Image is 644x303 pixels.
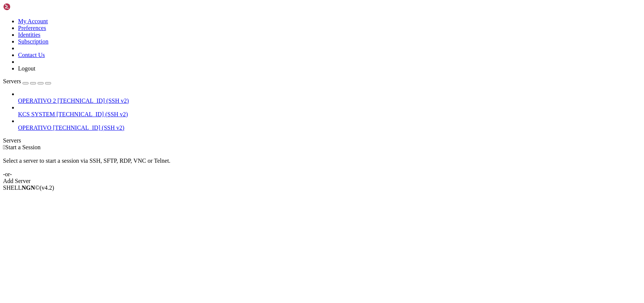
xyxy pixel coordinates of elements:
a: OPERATIVO 2 [TECHNICAL_ID] (SSH v2) [18,97,641,104]
img: Shellngn [3,3,46,10]
span: [TECHNICAL_ID] (SSH v2) [56,111,128,117]
a: KCS SYSTEM [TECHNICAL_ID] (SSH v2) [18,111,641,118]
li: OPERATIVO 2 [TECHNICAL_ID] (SSH v2) [18,91,641,104]
a: My Account [18,18,48,24]
a: Logout [18,65,35,72]
a: Subscription [18,38,48,45]
span: SHELL © [3,184,54,191]
a: Servers [3,78,51,84]
span: 4.2.0 [40,184,54,191]
a: Preferences [18,25,46,31]
div: Servers [3,137,641,144]
div: Add Server [3,178,641,184]
b: NGN [22,184,35,191]
a: Identities [18,31,41,38]
span: KCS SYSTEM [18,111,55,117]
a: Contact Us [18,52,45,58]
div: Select a server to start a session via SSH, SFTP, RDP, VNC or Telnet. -or- [3,151,641,178]
span: OPERATIVO 2 [18,97,56,104]
a: OPERATIVO [TECHNICAL_ID] (SSH v2) [18,124,641,131]
span: [TECHNICAL_ID] (SSH v2) [57,97,129,104]
span:  [3,144,5,150]
span: Start a Session [5,144,41,150]
li: KCS SYSTEM [TECHNICAL_ID] (SSH v2) [18,104,641,118]
span: Servers [3,78,21,84]
span: OPERATIVO [18,124,51,131]
span: [TECHNICAL_ID] (SSH v2) [53,124,124,131]
li: OPERATIVO [TECHNICAL_ID] (SSH v2) [18,118,641,131]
